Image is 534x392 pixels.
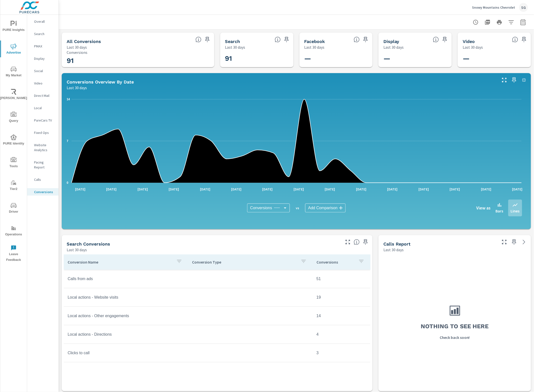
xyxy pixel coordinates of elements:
[250,206,272,210] span: Conversions
[247,204,290,212] div: Conversions
[476,206,491,210] h6: View as
[0,15,27,265] div: nav menu
[34,105,55,110] p: Local
[67,247,87,253] p: Last 30 days
[321,187,339,192] p: [DATE]
[500,76,508,84] button: Make Fullscreen
[225,44,245,50] p: Last 30 days
[384,187,401,192] p: [DATE]
[27,80,59,87] div: Video
[27,117,59,124] div: PureCars TV
[2,112,25,124] span: Query
[34,31,55,36] p: Search
[463,44,483,50] p: Last 30 days
[203,36,211,43] span: Save this to your personalized report
[2,66,25,78] span: My Market
[500,238,508,246] button: Make Fullscreen
[34,44,55,49] p: PMAX
[34,118,55,123] p: PureCars TV
[2,180,25,192] span: Tier2
[2,157,25,169] span: Tools
[64,347,188,359] td: Clicks to call
[2,245,25,263] span: Leave Feedback
[494,17,504,27] button: Print Report
[34,189,55,194] p: Conversions
[27,129,59,136] div: Fixed Ops
[304,54,370,63] h3: —
[519,3,528,12] div: SG
[67,44,87,50] p: Last 30 days
[283,36,291,43] span: Save this to your personalized report
[67,50,209,55] p: Conversions
[103,187,120,192] p: [DATE]
[510,238,518,246] span: Save this to your personalized report
[313,347,370,359] td: 3
[440,334,470,340] p: Check back soon!
[196,37,201,42] span: All Conversions include Actions, Leads and Unmapped Conversions
[165,187,182,192] p: [DATE]
[67,79,134,84] h5: Conversions Overview By Date
[27,176,59,183] div: Calls
[472,5,515,10] p: Snowy Mountains Chevrolet
[67,139,68,143] text: 7
[520,76,528,84] button: Minimize Widget
[415,187,432,192] p: [DATE]
[463,39,475,44] h5: Video
[67,181,68,185] text: 0
[34,177,55,182] p: Calls
[477,187,495,192] p: [DATE]
[509,187,526,192] p: [DATE]
[34,56,55,61] p: Display
[68,260,172,265] p: Conversion Name
[67,39,101,44] h5: All Conversions
[72,187,89,192] p: [DATE]
[27,141,59,154] div: Website Analytics
[2,43,25,56] span: Advertise
[2,134,25,146] span: PURE Identity
[34,130,55,135] p: Fixed Ops
[34,160,55,170] p: Pacing Report
[313,328,370,341] td: 4
[446,187,464,192] p: [DATE]
[64,328,188,341] td: Local actions - Directions
[64,291,188,304] td: Local actions - Website visits
[134,187,151,192] p: [DATE]
[67,98,70,101] text: 14
[27,159,59,171] div: Pacing Report
[354,239,360,245] span: Search Conversions include Actions, Leads and Unmapped Conversions
[383,241,411,247] h5: Calls Report
[34,93,55,98] p: Direct Mail
[304,44,325,50] p: Last 30 days
[304,39,325,44] h5: Facebook
[275,37,281,42] span: Search Conversions include Actions, Leads and Unmapped Conversions.
[27,188,59,196] div: Conversions
[27,18,59,25] div: Overall
[34,143,55,152] p: Website Analytics
[27,55,59,62] div: Display
[511,208,520,214] p: Lines
[225,39,240,44] h5: Search
[433,37,439,42] span: Display Conversions include Actions, Leads and Unmapped Conversions
[313,310,370,322] td: 14
[34,68,55,73] p: Social
[520,238,528,246] a: See more details in report
[290,187,307,192] p: [DATE]
[316,260,355,265] p: Conversions
[2,203,25,215] span: Driver
[225,54,290,63] h3: 91
[520,36,528,43] span: Save this to your personalized report
[197,187,214,192] p: [DATE]
[463,54,528,63] h3: —
[192,260,297,265] p: Conversion Type
[64,310,188,322] td: Local actions - Other engagements
[67,57,209,65] h3: 91
[353,187,370,192] p: [DATE]
[308,206,337,210] span: Add Comparison
[67,241,110,247] h5: Search Conversions
[228,187,245,192] p: [DATE]
[259,187,276,192] p: [DATE]
[305,204,345,212] div: Add Comparison
[34,81,55,86] p: Video
[313,291,370,304] td: 19
[512,37,518,42] span: Video Conversions include Actions, Leads and Unmapped Conversions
